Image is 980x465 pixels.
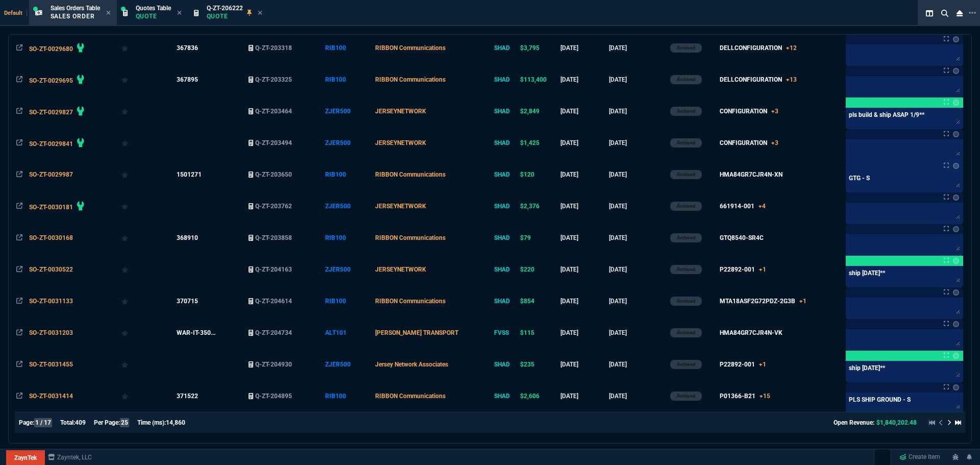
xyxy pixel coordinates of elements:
p: Archived [677,139,695,147]
td: [DATE] [559,95,607,127]
span: 368910 [177,234,198,241]
td: [DATE] [559,254,607,285]
td: [DATE] [559,380,607,412]
nx-icon: Close Tab [258,9,262,17]
span: +3 [771,108,778,115]
span: Q-ZT-206222 [207,5,243,12]
span: Page: [19,419,34,426]
nx-fornida-value: 367895 [177,75,246,84]
nx-icon: Close Tab [106,9,111,17]
td: SHAD [493,190,519,222]
nx-fornida-value: WAR-IT-350E Data Center Cluster [177,328,246,337]
div: CONFIGURATION+3 [720,107,778,116]
span: RIBBON Communications [375,298,446,305]
div: Add to Watchlist [121,357,153,372]
td: $2,606 [518,380,558,412]
td: ZJER500 [324,95,374,127]
span: SO-ZT-0031133 [29,298,73,305]
span: WAR-IT-350... [177,329,215,336]
div: HMA84GR7CJR4N-XN [720,170,782,179]
td: SHAD [493,159,519,190]
div: Add to Watchlist [121,136,153,150]
span: SO-ZT-0030522 [29,266,73,273]
span: Quotes Table [136,5,171,12]
span: RIBBON Communications [375,76,446,83]
p: Archived [677,76,695,84]
td: ZJER500 [324,127,374,159]
td: SHAD [493,95,519,127]
td: [DATE] [559,159,607,190]
p: Archived [677,107,695,115]
span: JERSEYNETWORK [375,266,426,273]
div: Add to Watchlist [121,41,153,55]
span: SO-ZT-0030168 [29,234,73,241]
div: MTA18ASF2G72PDZ-2G3B+1 [720,297,806,306]
span: +1 [799,298,806,305]
span: Q-ZT-204930 [255,361,292,368]
td: ZJER500 [324,254,374,285]
nx-icon: Open In Opposite Panel [16,203,22,210]
td: $120 [518,159,558,190]
nx-icon: Open In Opposite Panel [16,108,22,115]
nx-icon: Close Tab [177,9,182,17]
nx-fornida-value: 1501271 [177,170,246,179]
span: [PERSON_NAME] TRANSPORT [375,329,458,336]
span: Q-ZT-203494 [255,139,292,146]
p: Archived [677,265,695,274]
td: $1,425 [518,127,558,159]
span: +13 [786,76,797,83]
span: SO-ZT-0029987 [29,171,73,178]
span: Q-ZT-203464 [255,108,292,115]
div: CONFIGURATION+3 [720,138,778,148]
span: Total: [60,419,75,426]
td: [DATE] [607,64,669,95]
div: HMA84GR7CJR4N-VK [720,328,782,337]
span: Q-ZT-203762 [255,203,292,210]
span: Q-ZT-203325 [255,76,292,83]
nx-icon: Split Panels [922,7,937,19]
td: [DATE] [607,254,669,285]
span: RIBBON Communications [375,393,446,400]
span: SO-ZT-0029841 [29,140,73,148]
span: Default [4,10,27,16]
span: 367836 [177,44,198,52]
div: Add to Watchlist [121,72,153,87]
span: $1,840,202.48 [876,419,917,426]
span: 1 / 17 [34,418,52,427]
td: RIB100 [324,32,374,64]
span: Time (ms): [137,419,166,426]
nx-fornida-value: 367836 [177,43,246,53]
td: [DATE] [559,285,607,317]
td: SHAD [493,254,519,285]
p: Archived [677,44,695,52]
span: JERSEYNETWORK [375,203,426,210]
td: [DATE] [607,285,669,317]
span: 370715 [177,298,198,305]
span: +4 [758,203,766,210]
a: msbcCompanyName [45,453,95,462]
span: Q-ZT-204895 [255,393,292,400]
nx-icon: Search [937,7,952,19]
td: $2,376 [518,190,558,222]
span: Q-ZT-204734 [255,329,292,336]
p: Archived [677,234,695,242]
span: +1 [759,266,766,273]
span: SO-ZT-0031414 [29,393,73,400]
td: [DATE] [607,95,669,127]
td: SHAD [493,349,519,380]
span: SO-ZT-0030181 [29,204,73,211]
span: RIBBON Communications [375,44,446,52]
td: [DATE] [559,222,607,254]
span: SO-ZT-0029695 [29,77,73,84]
nx-icon: Close Workbench [952,7,967,19]
div: P01366-B21+15 [720,391,770,401]
td: [DATE] [607,317,669,349]
td: [DATE] [607,222,669,254]
td: $113,400 [518,64,558,95]
nx-icon: Open In Opposite Panel [16,139,22,146]
td: [DATE] [607,380,669,412]
td: SHAD [493,32,519,64]
span: RIBBON Communications [375,234,446,241]
td: SHAD [493,127,519,159]
td: [DATE] [559,190,607,222]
